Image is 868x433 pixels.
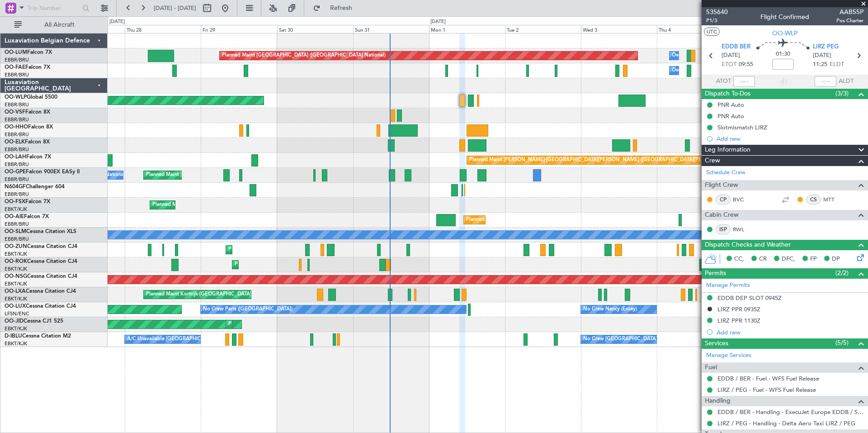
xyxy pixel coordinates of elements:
span: AAB55P [836,7,863,17]
a: RWL [733,225,753,233]
span: Cabin Crew [705,210,739,220]
span: D-IBLU [5,333,22,339]
span: CR [759,255,767,264]
a: EBKT/KJK [5,266,27,272]
a: EBBR/BRU [5,101,29,108]
div: Planned Maint [PERSON_NAME]-[GEOGRAPHIC_DATA][PERSON_NAME] ([GEOGRAPHIC_DATA][PERSON_NAME]) [469,153,736,167]
span: OO-WLP [5,95,27,100]
span: Dispatch To-Dos [705,89,750,99]
a: Schedule Crew [706,168,745,177]
span: OO-LXA [5,289,26,294]
div: LIRZ PPR 1130Z [717,317,760,324]
a: EBBR/BRU [5,161,29,168]
span: 01:30 [776,50,790,59]
div: Planned Maint [GEOGRAPHIC_DATA] ([GEOGRAPHIC_DATA] National) [146,168,310,182]
a: LIRZ / PEG - Fuel - WFS Fuel Release [717,386,816,394]
div: Planned Maint Kortrijk-[GEOGRAPHIC_DATA] [146,288,251,301]
a: OO-LUMFalcon 7X [5,50,52,55]
a: Manage Services [706,351,751,360]
a: EBBR/BRU [5,146,29,153]
span: (3/3) [835,89,849,98]
span: OO-NSG [5,274,27,279]
div: Tue 2 [505,25,581,33]
span: OO-ZUN [5,244,27,249]
a: OO-ELKFalcon 8X [5,139,50,145]
span: FP [810,255,817,264]
span: Services [705,338,728,349]
div: EDDB DEP SLOT 0945Z [717,294,782,302]
a: EBKT/KJK [5,340,27,347]
div: Sun 31 [353,25,429,33]
span: All Aircraft [24,22,95,28]
a: EDDB / BER - Fuel - WFS Fuel Release [717,375,819,382]
a: EBBR/BRU [5,221,29,228]
div: Planned Maint [GEOGRAPHIC_DATA] ([GEOGRAPHIC_DATA]) [466,213,609,227]
span: OO-WLP [772,29,797,38]
span: Flight Crew [705,180,738,190]
a: OO-VSFFalcon 8X [5,109,50,115]
div: CS [806,195,821,205]
span: OO-FSX [5,199,25,205]
a: OO-LXACessna Citation CJ4 [5,289,76,294]
span: OO-AIE [5,214,24,219]
a: BVC [733,195,753,204]
span: 09:55 [739,60,753,69]
a: OO-FAEFalcon 7X [5,65,50,70]
span: [DATE] [813,51,831,60]
span: N604GF [5,184,26,190]
input: --:-- [733,76,755,87]
a: EDDB / BER - Handling - ExecuJet Europe EDDB / SXF [717,408,863,416]
span: Dispatch Checks and Weather [705,240,791,250]
div: ISP [716,224,731,234]
a: OO-GPEFalcon 900EX EASy II [5,169,80,175]
span: OO-LUM [5,50,27,55]
a: OO-SLMCessna Citation XLS [5,229,76,234]
div: Planned Maint [GEOGRAPHIC_DATA] ([GEOGRAPHIC_DATA] National) [222,49,386,62]
span: CC, [734,255,744,264]
a: EBKT/KJK [5,251,27,257]
span: LIRZ PEG [813,43,839,52]
a: LFSN/ENC [5,310,29,317]
span: (5/5) [835,338,849,347]
span: ETOT [722,60,736,69]
div: PNR Auto [717,101,744,109]
span: ATOT [716,77,731,86]
span: [DATE] - [DATE] [154,4,196,12]
a: EBKT/KJK [5,206,27,213]
span: OO-HHO [5,124,28,130]
span: OO-VSF [5,109,25,115]
a: EBKT/KJK [5,325,27,332]
span: EDDB BER [722,43,750,52]
div: Fri 29 [201,25,277,33]
div: Add new [717,328,863,336]
a: EBBR/BRU [5,236,29,243]
a: OO-ZUNCessna Citation CJ4 [5,244,77,249]
button: Refresh [309,1,363,15]
div: Flight Confirmed [760,12,809,22]
span: Handling [705,396,731,406]
span: OO-ROK [5,259,27,264]
a: OO-JIDCessna CJ1 525 [5,319,63,324]
span: Refresh [322,5,360,11]
input: Trip Number [28,1,80,15]
div: LIRZ PPR 0935Z [717,305,760,313]
span: OO-SLM [5,229,26,234]
span: Leg Information [705,145,750,155]
button: UTC [704,28,720,36]
div: No Crew Paris ([GEOGRAPHIC_DATA]) [203,303,292,316]
div: [DATE] [109,18,125,26]
div: Owner Melsbroek Air Base [672,49,733,62]
button: All Aircraft [10,18,98,32]
a: EBBR/BRU [5,57,29,63]
span: Fuel [705,362,717,373]
span: OO-GPE [5,169,26,175]
div: A/C Unavailable [GEOGRAPHIC_DATA]-[GEOGRAPHIC_DATA] [127,333,271,346]
div: Thu 28 [125,25,201,33]
a: OO-FSXFalcon 7X [5,199,50,205]
div: Mon 1 [429,25,505,33]
a: LIRZ / PEG - Handling - Delta Aero Taxi LIRZ / PEG [717,419,855,427]
a: OO-HHOFalcon 8X [5,124,53,130]
span: OO-FAE [5,65,25,70]
div: No Crew Nancy (Essey) [583,303,637,316]
div: No Crew [GEOGRAPHIC_DATA] ([GEOGRAPHIC_DATA] National) [583,333,735,346]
